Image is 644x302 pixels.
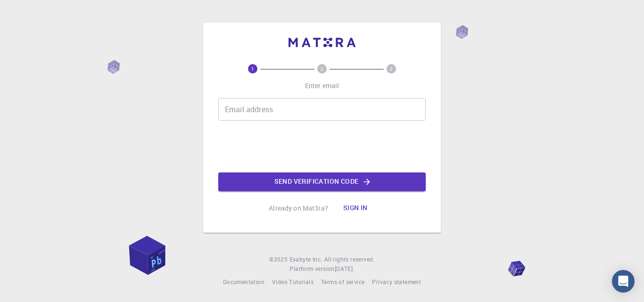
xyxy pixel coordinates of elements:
[321,65,323,72] text: 2
[335,265,355,272] span: [DATE] .
[336,199,375,218] button: Sign in
[289,255,322,264] a: Exabyte Inc.
[269,255,289,264] span: © 2025
[372,278,421,286] span: Privacy statement
[272,278,314,286] span: Video Tutorials
[305,81,339,90] p: Enter email
[335,264,355,274] a: [DATE].
[372,278,421,287] a: Privacy statement
[269,204,328,213] p: Already on Mat3ra?
[289,255,322,263] span: Exabyte Inc.
[390,65,393,72] text: 3
[272,278,314,287] a: Video Tutorials
[324,255,375,264] span: All rights reserved.
[251,65,254,72] text: 1
[289,264,334,274] span: Platform version
[223,278,264,287] a: Documentation
[612,270,635,293] div: Open Intercom Messenger
[321,278,364,286] span: Terms of service
[223,278,264,286] span: Documentation
[250,128,394,165] iframe: reCAPTCHA
[321,278,364,287] a: Terms of service
[218,172,426,191] button: Send verification code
